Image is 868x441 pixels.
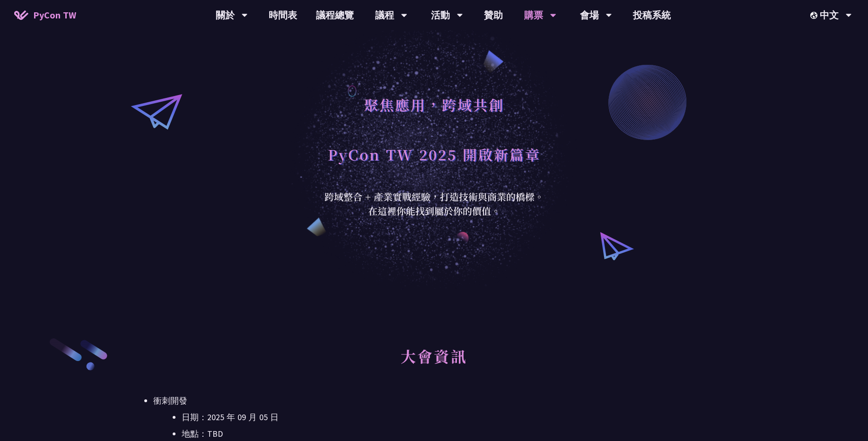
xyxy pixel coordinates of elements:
[182,410,715,424] li: 日期：2025 年 09 月 05 日
[810,12,820,19] img: Locale Icon
[153,394,715,441] li: 衝刺開發
[318,190,550,218] div: 跨域整合 + 產業實戰經驗，打造技術與商業的橋樑。 在這裡你能找到屬於你的價值。
[14,10,28,20] img: Home icon of PyCon TW 2025
[328,140,541,168] h1: PyCon TW 2025 開啟新篇章
[33,8,76,22] span: PyCon TW
[364,90,504,119] h1: 聚焦應用，跨域共創
[182,427,715,441] li: 地點：TBD
[5,3,86,27] a: PyCon TW
[153,337,715,389] h2: 大會資訊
